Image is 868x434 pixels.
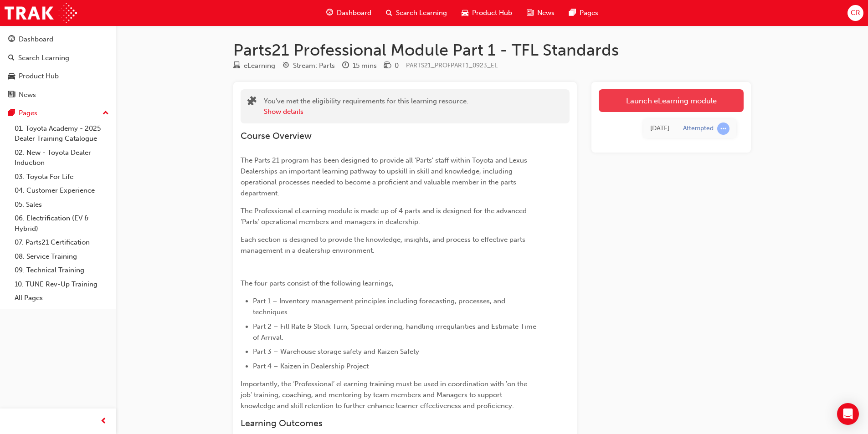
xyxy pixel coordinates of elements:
[241,418,323,429] span: Learning Outcomes
[462,7,468,19] span: car-icon
[342,60,377,71] div: Duration
[241,235,527,255] span: Each section is designed to provide the knowledge, insights, and process to effective parts manag...
[19,71,59,82] div: Product Hub
[100,416,107,427] span: prev-icon
[282,60,335,71] div: Stream
[386,7,392,19] span: search-icon
[395,61,399,71] div: 0
[11,211,113,235] a: 06. Electrification (EV & Hybrid)
[384,60,399,71] div: Price
[4,31,113,48] a: Dashboard
[233,40,751,60] h1: Parts21 Professional Module Part 1 - TFL Standards
[384,62,391,70] span: money-icon
[11,122,113,146] a: 01. Toyota Academy - 2025 Dealer Training Catalogue
[4,87,113,103] a: News
[4,50,113,66] a: Search Learning
[837,403,859,425] div: Open Intercom Messenger
[103,107,109,119] span: up-icon
[5,3,77,23] img: Trak
[282,62,289,70] span: target-icon
[19,90,36,100] div: News
[4,29,113,105] button: DashboardSearch LearningProduct HubNews
[11,263,113,277] a: 09. Technical Training
[264,96,468,117] div: You've met the eligibility requirements for this learning resource.
[4,68,113,85] a: Product Hub
[253,362,369,370] span: Part 4 – Kaizen in Dealership Project
[247,97,257,107] span: puzzle-icon
[19,34,53,45] div: Dashboard
[537,8,555,18] span: News
[241,156,529,197] span: The Parts 21 program has been designed to provide all 'Parts' staff within Toyota and Lexus Deale...
[11,184,113,198] a: 04. Customer Experience
[4,105,113,122] button: Pages
[11,170,113,184] a: 03. Toyota For Life
[562,4,606,22] a: pages-iconPages
[11,146,113,170] a: 02. New - Toyota Dealer Induction
[8,109,15,117] span: pages-icon
[472,8,512,18] span: Product Hub
[11,198,113,212] a: 05. Sales
[19,108,37,118] div: Pages
[8,36,15,44] span: guage-icon
[233,60,275,71] div: Type
[11,235,113,250] a: 07. Parts21 Certification
[11,291,113,305] a: All Pages
[379,4,454,22] a: search-iconSearch Learning
[241,279,394,287] span: The four parts consist of the following learnings,
[293,61,335,71] div: Stream: Parts
[18,53,69,63] div: Search Learning
[580,8,598,18] span: Pages
[396,8,447,18] span: Search Learning
[241,207,529,226] span: The Professional eLearning module is made up of 4 parts and is designed for the advanced ‘Parts’ ...
[519,4,562,22] a: news-iconNews
[650,123,669,134] div: Thu Aug 21 2025 13:07:10 GMT+0800 (Australian Western Standard Time)
[337,8,371,18] span: Dashboard
[241,131,312,141] span: Course Overview
[233,62,240,70] span: learningResourceType_ELEARNING-icon
[717,123,729,135] span: learningRecordVerb_ATTEMPT-icon
[8,91,15,99] span: news-icon
[683,124,714,133] div: Attempted
[253,347,419,356] span: Part 3 – Warehouse storage safety and Kaizen Safety
[406,61,498,69] span: Learning resource code
[8,72,15,81] span: car-icon
[342,62,349,70] span: clock-icon
[11,250,113,264] a: 08. Service Training
[8,54,15,62] span: search-icon
[847,5,863,21] button: CR
[851,8,860,18] span: CR
[326,7,333,19] span: guage-icon
[241,380,529,410] span: Importantly, the ‘Professional’ eLearning training must be used in coordination with 'on the job'...
[244,61,275,71] div: eLearning
[264,107,303,117] button: Show details
[454,4,519,22] a: car-iconProduct Hub
[599,89,744,112] a: Launch eLearning module
[253,297,507,316] span: Part 1 – Inventory management principles including forecasting, processes, and techniques.
[527,7,534,19] span: news-icon
[353,61,377,71] div: 15 mins
[253,322,538,342] span: Part 2 – Fill Rate & Stock Turn, Special ordering, handling irregularities and Estimate Time of A...
[569,7,576,19] span: pages-icon
[319,4,379,22] a: guage-iconDashboard
[11,277,113,291] a: 10. TUNE Rev-Up Training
